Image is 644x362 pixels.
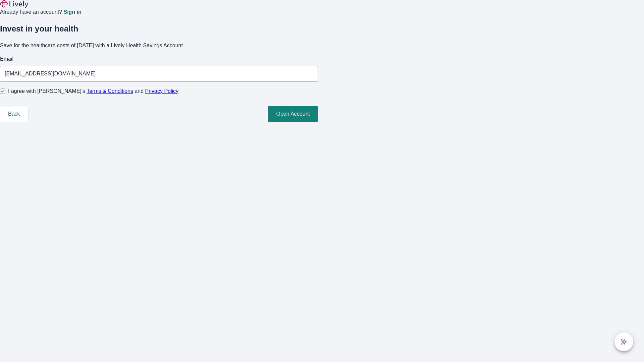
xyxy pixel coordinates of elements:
button: Open Account [268,106,318,122]
a: Privacy Policy [145,88,179,94]
a: Terms & Conditions [87,88,133,94]
svg: Lively AI Assistant [621,339,627,345]
a: Sign in [63,9,81,15]
button: chat [614,333,633,351]
span: I agree with [PERSON_NAME]’s and [8,87,178,95]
